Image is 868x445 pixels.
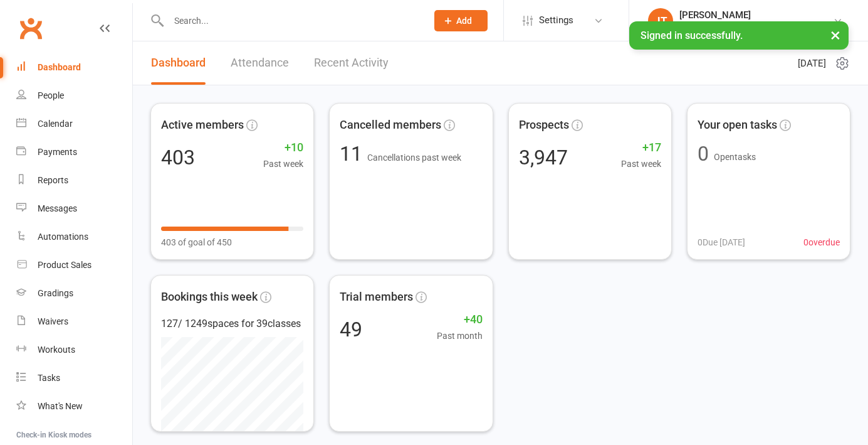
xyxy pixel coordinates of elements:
div: 403 [161,147,195,168]
span: 11 [340,142,367,166]
div: What's New [38,401,83,411]
span: Signed in successfully. [641,29,743,41]
span: 403 of goal of 450 [161,235,232,249]
span: Past month [437,329,483,343]
span: Open tasks [714,152,756,162]
div: Product Sales [38,260,92,270]
a: Product Sales [16,251,132,279]
div: Reports [38,175,68,185]
a: Calendar [16,110,132,138]
div: Gradings [38,288,73,298]
span: Cancellations past week [367,153,461,163]
a: What's New [16,392,132,421]
button: Add [434,10,488,31]
a: Payments [16,138,132,166]
span: Past week [621,157,661,171]
a: Tasks [16,364,132,392]
span: Your open tasks [698,116,777,134]
span: Cancelled members [340,116,441,134]
span: Prospects [519,116,569,134]
div: Messages [38,203,77,213]
a: Dashboard [151,41,206,85]
span: 0 Due [DATE] [698,235,745,249]
a: Dashboard [16,53,132,82]
div: Waivers [38,316,68,326]
span: +17 [621,139,661,157]
span: Past week [263,157,303,171]
span: Trial members [340,288,413,306]
div: Dashboard [38,62,81,72]
a: Gradings [16,279,132,308]
span: +10 [263,139,303,157]
a: Recent Activity [314,41,389,85]
div: 127 / 1249 spaces for 39 classes [161,316,303,332]
span: Active members [161,116,244,134]
span: Bookings this week [161,288,258,306]
a: Automations [16,223,132,251]
span: [DATE] [798,56,826,71]
a: Workouts [16,336,132,364]
span: Settings [539,6,573,35]
a: Attendance [231,41,289,85]
div: 3,947 [519,147,568,168]
div: Calendar [38,119,73,129]
button: × [824,21,847,48]
div: Tasks [38,373,60,383]
div: [PERSON_NAME] [679,9,833,21]
span: +40 [437,311,483,329]
a: Clubworx [15,13,46,44]
input: Search... [165,12,418,29]
div: 0 [698,144,709,164]
span: Add [456,16,472,26]
div: People [38,90,64,100]
span: 0 overdue [803,235,840,249]
a: Reports [16,166,132,195]
a: Waivers [16,308,132,336]
div: Workouts [38,345,75,355]
div: 49 [340,319,362,340]
a: People [16,82,132,110]
div: Payments [38,147,77,157]
div: Urban Muaythai - [GEOGRAPHIC_DATA] [679,21,833,32]
div: Automations [38,232,88,242]
div: JT [648,8,673,33]
a: Messages [16,195,132,223]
